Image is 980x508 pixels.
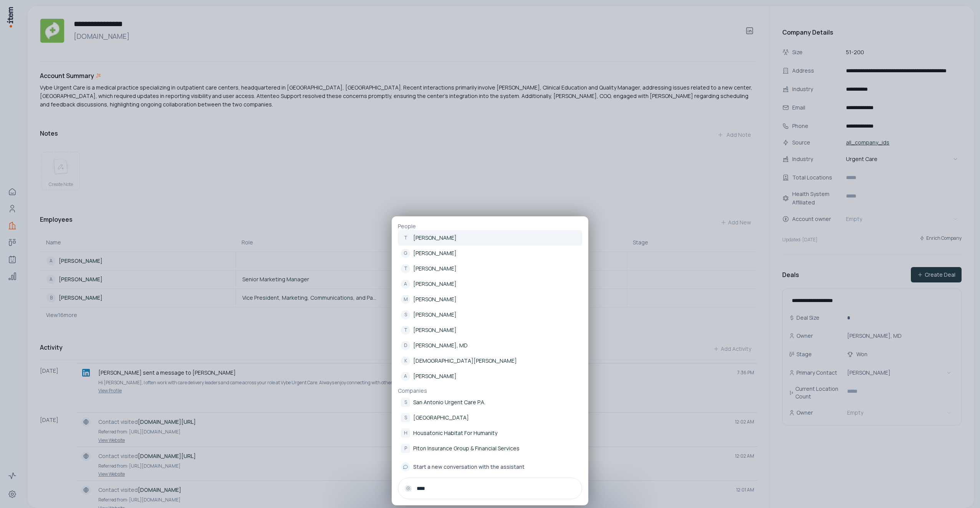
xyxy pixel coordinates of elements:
p: [PERSON_NAME] [413,265,457,272]
p: [PERSON_NAME] [413,280,457,288]
p: Companies [398,387,582,395]
p: Piton Insurance Group & Financial Services [413,445,520,452]
div: T [401,264,410,273]
a: SSan Antonio Urgent Care P.A. [398,395,582,410]
a: PPiton Insurance Group & Financial Services [398,441,582,456]
div: G [401,249,410,258]
p: San Antonio Urgent Care P.A. [413,398,485,406]
p: [PERSON_NAME] [413,249,457,257]
a: HHousatonic Habitat For Humanity [398,425,582,441]
div: S [401,398,410,407]
div: D [401,341,410,350]
div: P [401,444,410,453]
div: S [401,310,410,319]
a: T[PERSON_NAME] [398,230,582,246]
p: [DEMOGRAPHIC_DATA][PERSON_NAME] [413,357,517,365]
p: Housatonic Habitat For Humanity [413,429,497,437]
a: A[PERSON_NAME] [398,276,582,292]
p: [PERSON_NAME] [413,372,457,380]
div: T [401,233,410,242]
a: M[PERSON_NAME] [398,292,582,307]
p: [PERSON_NAME] [413,326,457,334]
div: K [401,356,410,365]
p: [PERSON_NAME] [413,311,457,319]
div: A [401,372,410,381]
p: [GEOGRAPHIC_DATA] [413,414,469,422]
div: H [401,428,410,438]
a: T[PERSON_NAME] [398,322,582,338]
a: K[DEMOGRAPHIC_DATA][PERSON_NAME] [398,353,582,369]
button: Start a new conversation with the assistant [398,459,582,475]
div: PeopleT[PERSON_NAME]G[PERSON_NAME]T[PERSON_NAME]A[PERSON_NAME]M[PERSON_NAME]S[PERSON_NAME]T[PERSO... [392,216,588,505]
a: D[PERSON_NAME], MD [398,338,582,353]
span: Start a new conversation with the assistant [413,463,525,471]
a: A[PERSON_NAME] [398,369,582,384]
p: [PERSON_NAME], MD [413,342,468,349]
p: People [398,222,582,230]
div: M [401,295,410,304]
p: [PERSON_NAME] [413,296,457,303]
a: T[PERSON_NAME] [398,261,582,276]
div: S [401,413,410,422]
div: T [401,325,410,335]
a: S[PERSON_NAME] [398,307,582,322]
a: G[PERSON_NAME] [398,246,582,261]
div: A [401,279,410,289]
p: [PERSON_NAME] [413,234,457,242]
a: S[GEOGRAPHIC_DATA] [398,410,582,425]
